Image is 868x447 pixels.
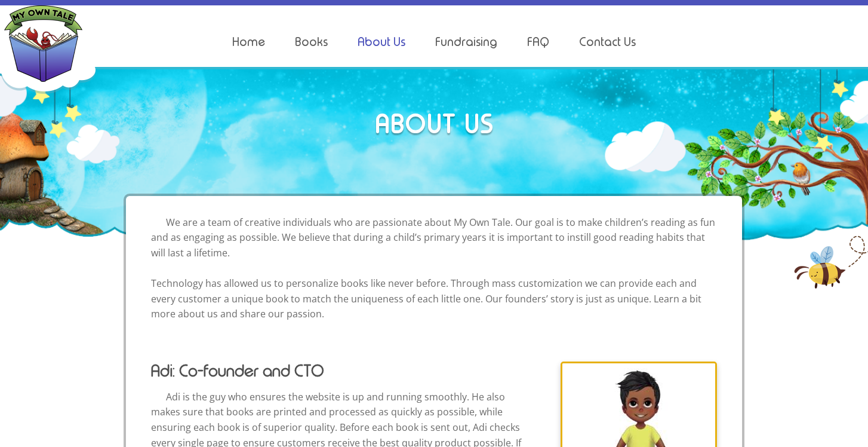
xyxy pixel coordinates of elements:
[295,35,328,49] a: Books
[232,35,265,49] a: Home
[435,35,497,49] a: Fundraising
[151,215,717,322] p: We are a team of creative individuals who are passionate about My Own Tale. Our goal is to make c...
[527,35,549,49] a: FAQ
[579,35,636,49] a: Contact Us
[151,362,717,381] h3: Adi: Co-founder and CTO
[358,35,405,49] a: About Us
